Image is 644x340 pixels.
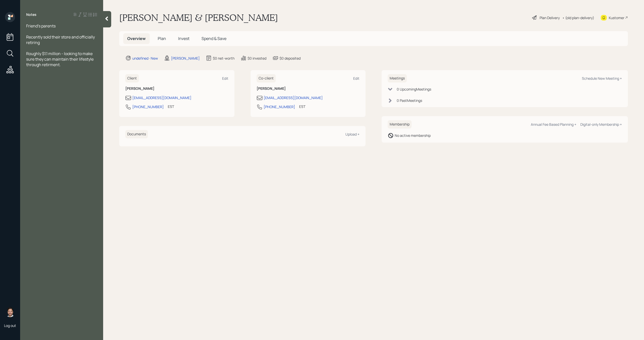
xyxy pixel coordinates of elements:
label: Notes [26,12,36,17]
div: • (old plan-delivery) [562,15,594,20]
div: No active membership [395,133,431,138]
div: Upload + [345,132,359,137]
h6: [PERSON_NAME] [257,87,360,91]
h6: Membership [388,120,412,129]
span: Roughly $1.1 million - looking to make sure they can maintain their lifestyle through retirment. [26,51,94,67]
div: Schedule New Meeting + [582,76,622,81]
div: Edit [353,76,359,81]
h6: Meetings [388,74,407,82]
div: $0 deposited [279,56,301,61]
div: [PHONE_NUMBER] [264,104,295,109]
span: Overview [127,36,146,41]
div: Annual Fee Based Planning + [531,122,576,127]
span: Spend & Save [202,36,226,41]
span: Recently sold their store and officially retiring [26,34,96,45]
div: undefined · New [132,56,158,61]
div: [PHONE_NUMBER] [132,104,164,109]
h6: Client [125,74,139,82]
div: Kustomer [609,15,624,20]
div: Log out [4,323,16,328]
div: 0 Upcoming Meeting s [397,87,431,92]
div: EST [299,104,305,109]
div: Digital-only Membership + [580,122,622,127]
div: 0 Past Meeting s [397,98,422,103]
div: EST [168,104,174,109]
span: Plan [158,36,166,41]
h6: Co-client [257,74,276,82]
h1: [PERSON_NAME] & [PERSON_NAME] [119,12,278,23]
div: [PERSON_NAME] [171,56,200,61]
div: [EMAIL_ADDRESS][DOMAIN_NAME] [132,95,191,100]
img: michael-russo-headshot.png [5,307,15,317]
h6: [PERSON_NAME] [125,87,228,91]
div: Plan Delivery [540,15,560,20]
div: $0 invested [248,56,266,61]
div: [EMAIL_ADDRESS][DOMAIN_NAME] [264,95,323,100]
div: Edit [222,76,228,81]
span: Friend's parents [26,23,56,29]
h6: Documents [125,130,148,138]
div: $0 net-worth [213,56,234,61]
span: Invest [178,36,189,41]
